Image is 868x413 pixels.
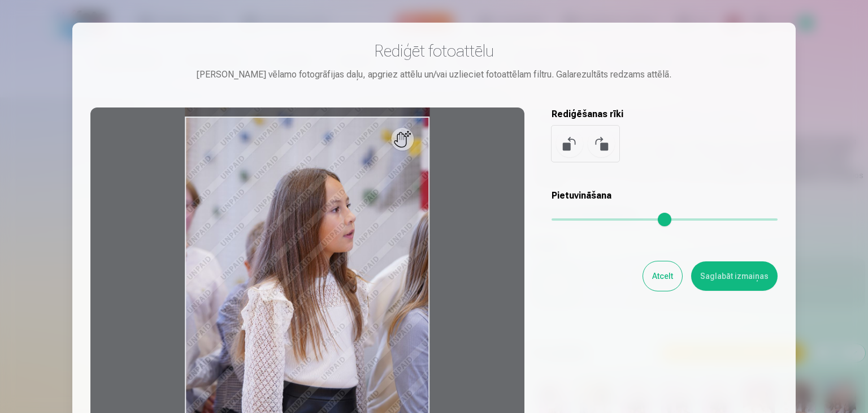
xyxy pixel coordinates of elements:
button: Saglabāt izmaiņas [691,261,778,291]
h5: Pietuvināšana [552,189,778,203]
h3: Rediģēt fotoattēlu [90,41,778,61]
button: Atcelt [643,261,682,291]
div: [PERSON_NAME] vēlamo fotogrāfijas daļu, apgriez attēlu un/vai uzlieciet fotoattēlam filtru. Galar... [90,68,778,81]
h5: Rediģēšanas rīki [552,107,778,121]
